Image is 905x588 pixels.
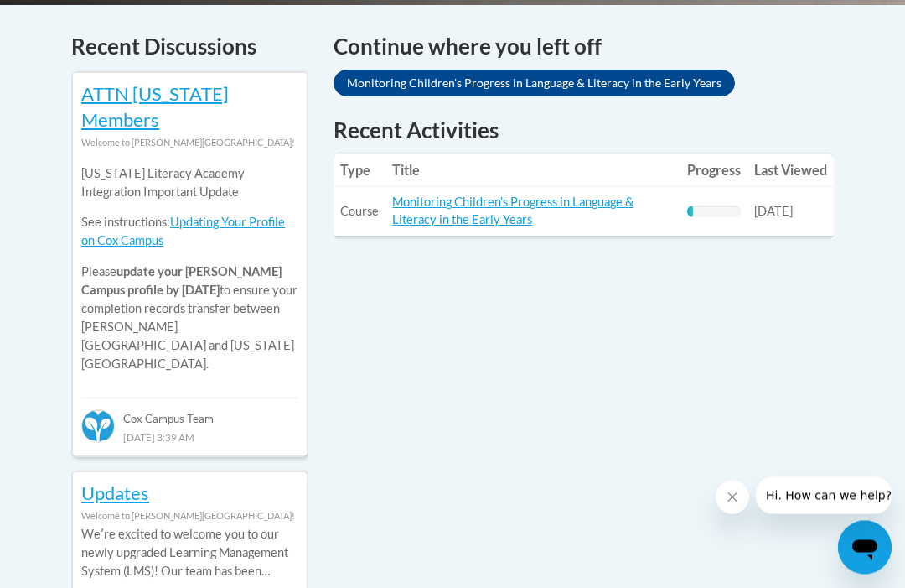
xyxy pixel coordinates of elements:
[334,116,834,146] h1: Recent Activities
[754,205,793,219] span: [DATE]
[81,134,298,153] div: Welcome to [PERSON_NAME][GEOGRAPHIC_DATA]!
[81,398,298,429] div: Cox Campus Team
[334,154,385,188] th: Type
[81,526,298,581] p: Weʹre excited to welcome you to our newly upgraded Learning Management System (LMS)! Our team has...
[385,154,680,188] th: Title
[747,154,834,188] th: Last Viewed
[81,429,298,447] div: [DATE] 3:39 AM
[756,477,892,514] iframe: Message from company
[687,206,693,218] div: Progress, %
[340,205,379,219] span: Course
[81,265,282,298] b: update your [PERSON_NAME] Campus profile by [DATE]
[838,521,892,575] iframe: Button to launch messaging window
[81,216,285,248] a: Updating Your Profile on Cox Campus
[716,481,749,514] iframe: Close message
[81,153,298,387] div: Please to ensure your completion records transfer between [PERSON_NAME][GEOGRAPHIC_DATA] and [US_...
[81,482,149,505] a: Updates
[81,214,298,251] p: See instructions:
[680,154,747,188] th: Progress
[81,507,298,526] div: Welcome to [PERSON_NAME][GEOGRAPHIC_DATA]!
[81,165,298,202] p: [US_STATE] Literacy Academy Integration Important Update
[392,195,633,227] a: Monitoring Children's Progress in Language & Literacy in the Early Years
[81,83,229,132] a: ATTN [US_STATE] Members
[71,31,308,64] h4: Recent Discussions
[334,70,735,97] a: Monitoring Children's Progress in Language & Literacy in the Early Years
[81,410,115,444] img: Cox Campus Team
[334,31,834,64] h4: Continue where you left off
